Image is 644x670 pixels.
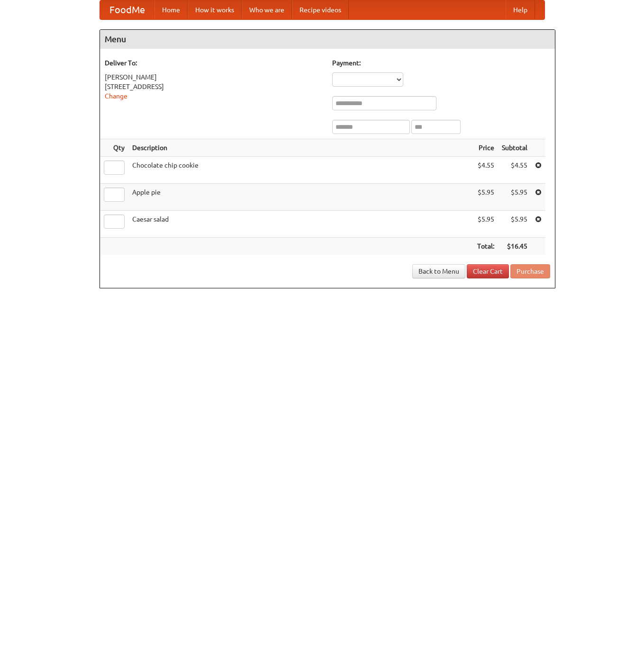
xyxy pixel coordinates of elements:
[128,157,473,184] td: Chocolate chip cookie
[332,58,550,68] h5: Payment:
[242,0,292,19] a: Who we are
[105,58,323,68] h5: Deliver To:
[498,184,531,211] td: $5.95
[292,0,349,19] a: Recipe videos
[473,139,498,157] th: Price
[498,238,531,255] th: $16.45
[105,92,127,100] a: Change
[498,157,531,184] td: $4.55
[105,82,323,91] div: [STREET_ADDRESS]
[412,264,465,278] a: Back to Menu
[100,0,154,19] a: FoodMe
[100,30,555,49] h4: Menu
[506,0,535,19] a: Help
[498,211,531,238] td: $5.95
[128,184,473,211] td: Apple pie
[473,157,498,184] td: $4.55
[100,139,128,157] th: Qty
[154,0,188,19] a: Home
[188,0,242,19] a: How it works
[128,211,473,238] td: Caesar salad
[498,139,531,157] th: Subtotal
[473,211,498,238] td: $5.95
[128,139,473,157] th: Description
[473,238,498,255] th: Total:
[467,264,509,278] a: Clear Cart
[105,72,323,82] div: [PERSON_NAME]
[510,264,550,278] button: Purchase
[473,184,498,211] td: $5.95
